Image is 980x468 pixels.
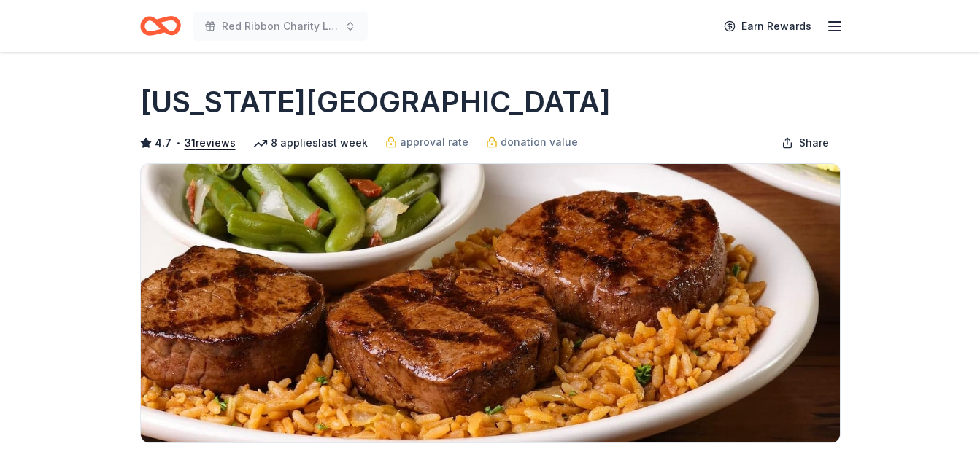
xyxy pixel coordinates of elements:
button: Red Ribbon Charity Luncheon [193,12,368,41]
span: approval rate [400,133,468,151]
span: donation value [501,133,578,151]
a: approval rate [385,133,468,151]
span: 4.7 [155,134,171,152]
a: Home [140,9,181,43]
h1: [US_STATE][GEOGRAPHIC_DATA] [140,82,611,122]
span: • [175,137,180,149]
button: Share [770,128,841,157]
img: Image for Texas Roadhouse [141,164,840,442]
a: donation value [486,133,578,151]
span: Red Ribbon Charity Luncheon [222,17,339,35]
a: Earn Rewards [715,13,820,39]
span: Share [799,134,829,152]
button: 31reviews [185,134,236,152]
div: 8 applies last week [253,134,368,152]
